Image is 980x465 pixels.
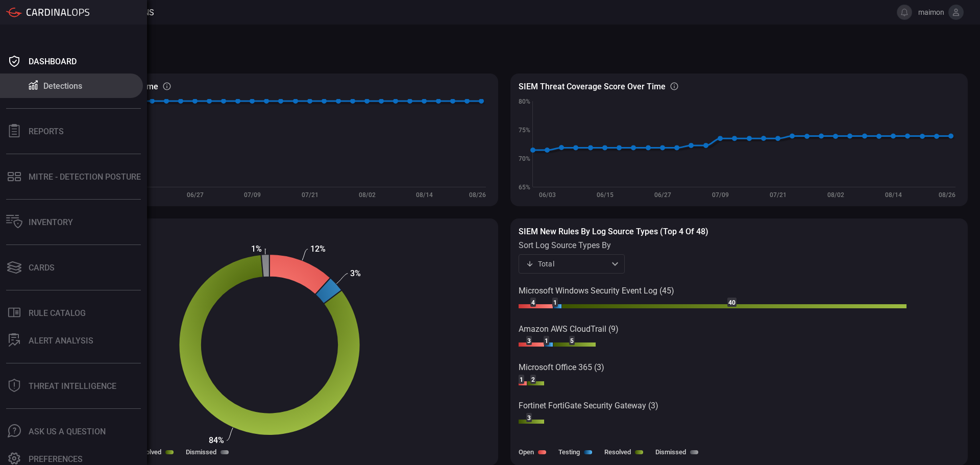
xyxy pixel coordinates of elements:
text: 70% [519,155,530,162]
text: 07/09 [244,191,261,199]
text: 2 [531,376,535,383]
text: 08/14 [885,191,902,199]
text: 08/26 [939,191,955,199]
text: 65% [519,184,530,191]
text: 4 [531,299,535,306]
label: Dismissed [655,448,686,456]
div: Threat Intelligence [29,381,116,391]
text: 06/03 [539,191,556,199]
label: Open [519,448,534,456]
label: Resolved [604,448,631,456]
div: ALERT ANALYSIS [29,336,93,346]
label: Resolved [135,448,161,456]
text: Amazon AWS CloudTrail (9) [519,324,619,334]
text: 5 [570,337,574,345]
text: 12% [310,244,326,254]
h3: SIEM New rules by log source types (Top 4 of 48) [519,227,960,236]
text: 07/21 [302,191,318,199]
text: 40 [728,299,736,306]
text: 1% [251,244,262,254]
text: 1 [553,299,557,306]
span: maimon [916,8,944,16]
text: 08/02 [359,191,376,199]
text: 06/27 [654,191,671,199]
text: 06/15 [597,191,614,199]
text: 3% [350,268,361,278]
div: Rule Catalog [29,308,86,318]
text: 06/27 [187,191,204,199]
text: 75% [519,127,530,134]
text: 84% [209,435,224,445]
text: 08/02 [827,191,844,199]
text: 07/09 [712,191,729,199]
label: Dismissed [186,448,216,456]
text: 1 [520,376,523,383]
div: Total [526,259,608,269]
div: Dashboard [29,57,77,66]
text: 08/14 [416,191,433,199]
div: Ask Us A Question [29,427,106,436]
text: 80% [519,98,530,105]
h3: SIEM Threat coverage score over time [519,82,666,91]
div: Reports [29,127,64,136]
label: Testing [558,448,580,456]
text: 3 [527,337,531,345]
text: 07/21 [770,191,787,199]
text: 3 [527,414,531,422]
div: Preferences [29,454,83,464]
text: Fortinet FortiGate Security Gateway (3) [519,401,658,410]
div: MITRE - Detection Posture [29,172,141,182]
div: Inventory [29,217,73,227]
label: sort log source types by [519,240,625,250]
text: Microsoft Office 365 (3) [519,362,604,372]
text: 1 [545,337,548,345]
div: Cards [29,263,55,273]
text: Microsoft Windows Security Event Log (45) [519,286,674,296]
text: 08/26 [469,191,486,199]
div: Detections [43,81,82,91]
